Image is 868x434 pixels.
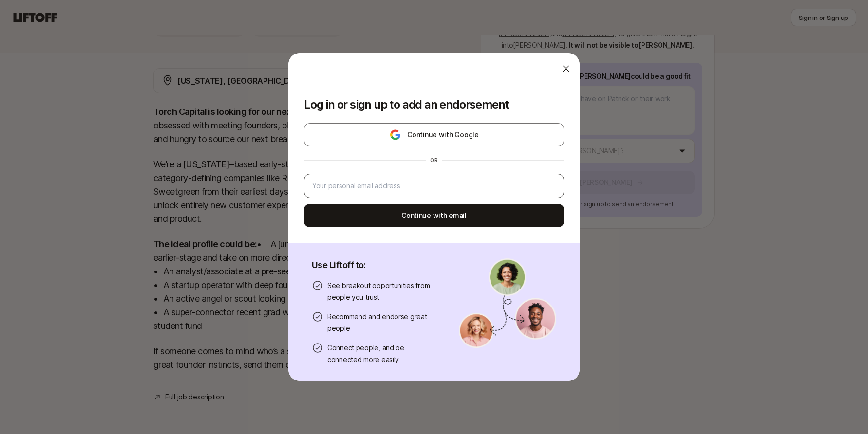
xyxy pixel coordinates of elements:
[426,156,442,164] div: or
[327,342,435,365] p: Connect people, and be connected more easily
[312,258,435,272] p: Use Liftoff to:
[327,280,435,303] p: See breakout opportunities from people you trust
[304,123,564,146] button: Continue with Google
[304,98,564,111] p: Log in or sign up to add an endorsement
[304,204,564,227] button: Continue with email
[389,129,401,141] img: google-logo
[312,180,556,192] input: Your personal email address
[459,258,556,348] img: signup-banner
[327,311,435,334] p: Recommend and endorse great people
